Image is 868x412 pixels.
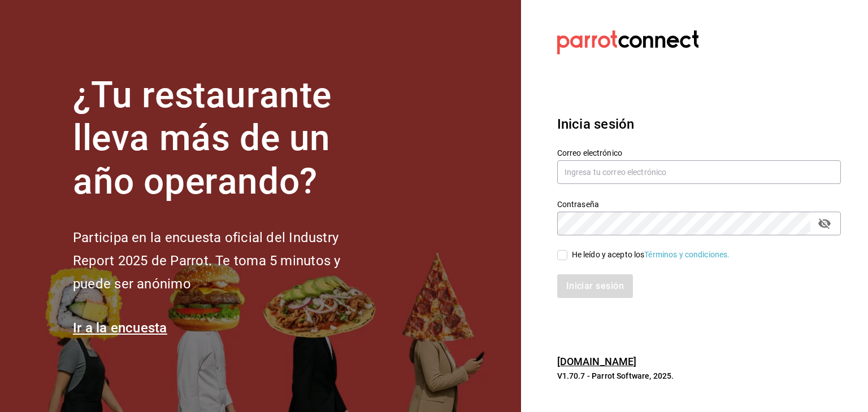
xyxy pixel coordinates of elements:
input: Ingresa tu correo electrónico [557,160,841,184]
div: He leído y acepto los [572,249,730,261]
a: Ir a la encuesta [73,320,167,336]
a: Términos y condiciones. [644,250,730,259]
button: passwordField [815,214,834,233]
a: [DOMAIN_NAME] [557,356,637,367]
label: Contraseña [557,200,841,208]
label: Correo electrónico [557,148,841,156]
h1: ¿Tu restaurante lleva más de un año operando? [73,74,378,204]
h3: Inicia sesión [557,114,841,134]
h2: Participa en la encuesta oficial del Industry Report 2025 de Parrot. Te toma 5 minutos y puede se... [73,226,378,295]
p: V1.70.7 - Parrot Software, 2025. [557,370,841,382]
